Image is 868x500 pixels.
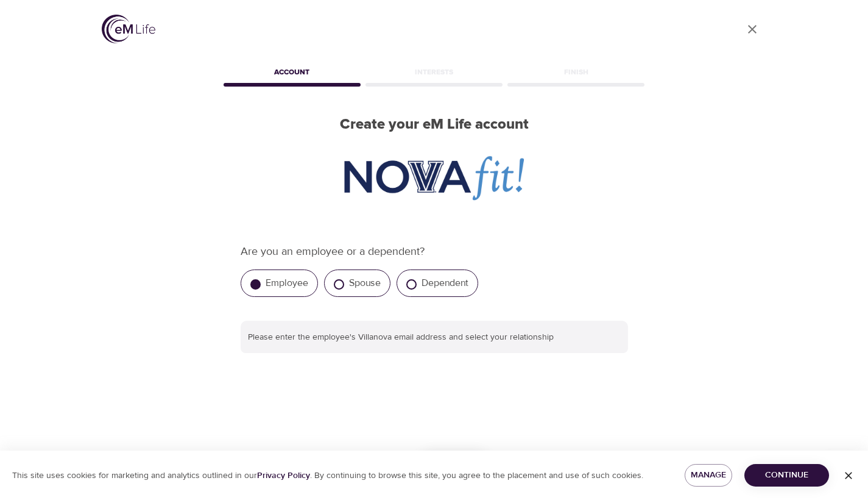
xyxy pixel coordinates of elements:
[102,15,155,43] img: logo
[257,470,310,481] a: Privacy Policy
[685,464,732,487] button: Manage
[221,116,647,134] h2: Create your eM Life account
[266,277,308,289] label: Employee
[422,277,468,289] label: Dependent
[738,15,767,44] a: close
[349,277,381,289] label: Spouse
[694,468,722,483] span: Manage
[744,464,829,487] button: Continue
[241,243,628,260] p: Are you an employee or a dependent?
[326,148,541,209] img: Villanova%20logo.jpg
[754,468,819,483] span: Continue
